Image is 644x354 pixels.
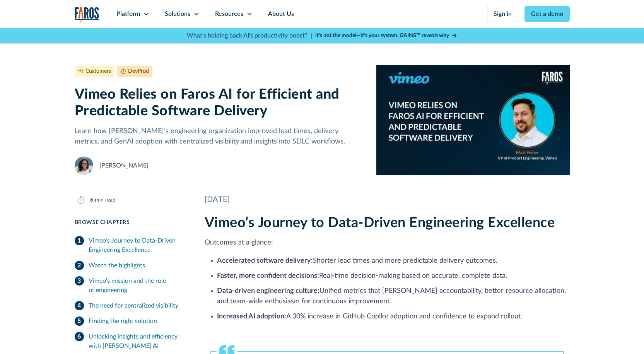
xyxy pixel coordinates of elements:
[99,161,149,170] div: [PERSON_NAME]
[215,9,243,19] div: Resources
[217,286,570,307] li: Unified metrics that [PERSON_NAME] accountability, better resource allocation, and team-wide enth...
[75,7,99,23] a: home
[487,6,518,22] a: Sign in
[205,194,570,205] div: [DATE]
[89,332,186,351] div: Unlocking insights and efficiency with [PERSON_NAME] AI
[217,313,286,320] strong: Increased AI adoption:
[75,273,186,298] a: Vimeo’s mission and the role of engineering
[75,233,186,258] a: Vimeo’s Journey to Data-Driven Engineering Excellence
[75,86,364,120] h1: Vimeo Relies on Faros AI for Efficient and Predictable Software Delivery
[90,196,93,204] div: 6
[524,6,570,22] a: Get a demo
[89,301,178,310] div: The need for centralized visibility
[187,31,312,40] p: What's holding back AI's productivity boost? |
[75,219,186,227] div: Browse Chapters
[89,236,186,255] div: Vimeo’s Journey to Data-Driven Engineering Excellence
[217,257,313,264] strong: Accelerated software delivery:
[128,67,149,75] div: DevProd
[95,196,116,204] div: min read
[89,276,186,295] div: Vimeo’s mission and the role of engineering
[75,298,186,313] a: The need for centralized visibility
[376,65,569,175] img: On a blue background, the Vimeo and Faros AI logos appear with the text "Vimeo relies on Faros AI...
[217,271,570,281] li: Real-time decision-making based on accurate, complete data.
[165,9,190,19] div: Solutions
[205,215,570,231] h2: Vimeo’s Journey to Data-Driven Engineering Excellence
[75,156,93,175] img: Naomi Lurie
[75,7,99,23] img: Logo of the analytics and reporting company Faros.
[217,311,570,322] li: ‍ A 30% increase in GitHub Copilot adoption and confidence to expand rollout.
[89,261,145,270] div: Watch the highlights
[315,32,458,40] a: It’s not the model—it’s your system. GAINS™ reveals why
[116,9,140,19] div: Platform
[217,287,319,294] strong: Data-driven engineering culture:
[89,316,157,326] div: Finding the right solution
[217,256,570,266] li: Shorter lead times and more predictable delivery outcomes.
[75,329,186,354] a: Unlocking insights and efficiency with [PERSON_NAME] AI
[75,126,364,147] p: Learn how [PERSON_NAME]’s engineering organization improved lead times, delivery metrics, and Gen...
[85,67,111,75] div: Customers
[315,33,449,38] strong: It’s not the model—it’s your system. GAINS™ reveals why
[75,313,186,329] a: Finding the right solution
[205,238,570,248] p: Outcomes at a glance:
[75,258,186,273] a: Watch the highlights
[217,272,319,279] strong: Faster, more confident decisions:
